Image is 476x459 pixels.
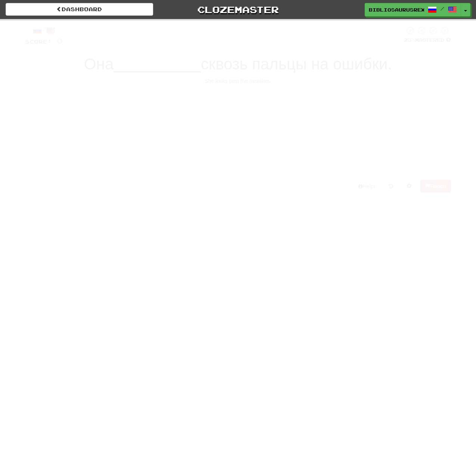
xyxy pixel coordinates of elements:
[25,77,451,85] div: She looks past the mistakes.
[137,143,194,155] span: наблюдает
[56,36,63,45] span: 0
[244,90,382,122] button: 2.поглядывает
[244,133,382,165] button: 4.смотрит
[25,26,63,35] div: /
[276,105,281,111] small: 2 .
[6,3,153,16] a: Dashboard
[94,90,232,122] button: 1.глядит
[441,6,444,11] span: /
[369,6,424,13] span: BibliosaurusRex
[164,3,312,16] a: Clozemaster
[368,20,380,29] span: 10
[143,105,148,111] small: 1 .
[294,143,336,155] span: смотрит
[384,180,398,193] button: Round history (alt+y)
[25,38,52,45] span: Score:
[353,180,380,193] button: Help!
[201,55,392,73] span: сквозь пальцы на ошибки.
[420,180,451,193] button: Report
[133,148,137,154] small: 3 .
[281,100,349,112] span: поглядывает
[94,133,232,165] button: 3.наблюдает
[404,37,415,43] span: 25 %
[148,100,183,112] span: глядит
[268,20,274,29] span: 0
[289,148,294,154] small: 4 .
[147,20,153,29] span: 0
[365,3,461,16] a: BibliosaurusRex /
[84,55,114,73] span: Она
[404,37,451,44] div: Mastered
[114,55,201,73] span: __________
